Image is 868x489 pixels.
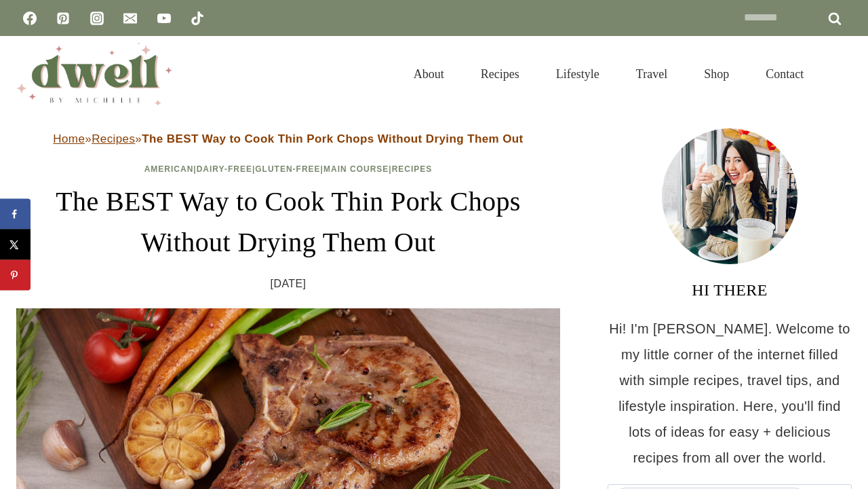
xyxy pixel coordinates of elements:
a: Recipes [462,50,538,98]
a: Contact [747,50,822,98]
span: | | | | [144,164,433,174]
a: Recipes [92,132,135,145]
a: American [144,164,194,174]
a: Instagram [83,5,111,32]
a: Pinterest [50,5,77,32]
a: TikTok [184,5,211,32]
a: Dairy-Free [197,164,252,174]
time: [DATE] [271,274,307,294]
a: Facebook [16,5,43,32]
a: Recipes [392,164,433,174]
nav: Primary Navigation [395,50,822,98]
a: Lifestyle [538,50,618,98]
button: View Search Form [829,62,852,86]
a: About [395,50,462,98]
a: Home [53,132,85,145]
strong: The BEST Way to Cook Thin Pork Chops Without Drying Them Out [142,132,523,145]
a: Email [117,5,144,32]
p: Hi! I'm [PERSON_NAME]. Welcome to my little corner of the internet filled with simple recipes, tr... [608,316,852,471]
a: Main Course [323,164,389,174]
span: » » [53,132,523,145]
a: YouTube [151,5,178,32]
a: Travel [618,50,686,98]
a: Gluten-Free [255,164,320,174]
a: Shop [686,50,747,98]
h1: The BEST Way to Cook Thin Pork Chops Without Drying Them Out [16,181,560,263]
h3: HI THERE [608,278,852,302]
img: DWELL by michelle [16,43,172,105]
